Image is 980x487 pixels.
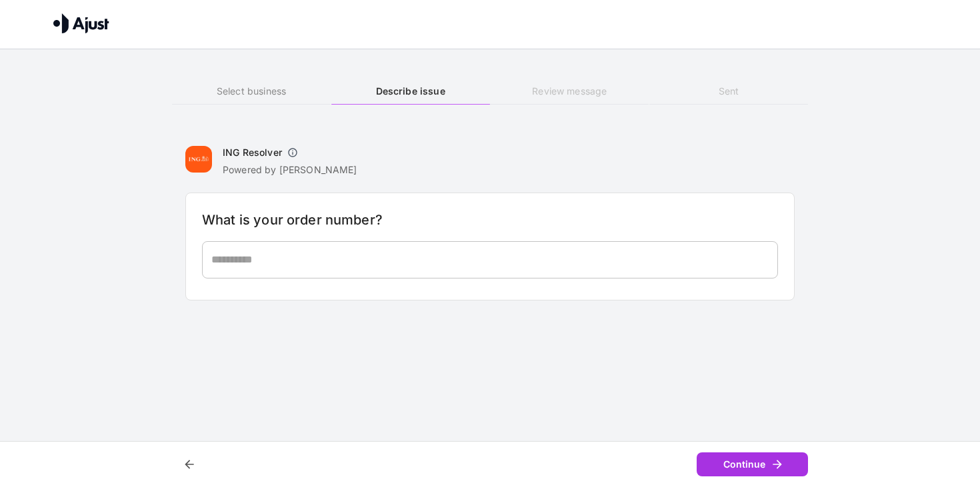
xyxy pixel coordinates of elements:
[172,84,331,99] h6: Select business
[223,146,282,159] h6: ING Resolver
[490,84,649,99] h6: Review message
[185,146,212,173] img: ING
[649,84,808,99] h6: Sent
[697,452,808,477] button: Continue
[202,209,778,231] h6: What is your order number?
[331,84,490,99] h6: Describe issue
[223,163,357,177] p: Powered by [PERSON_NAME]
[53,13,109,33] img: Ajust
